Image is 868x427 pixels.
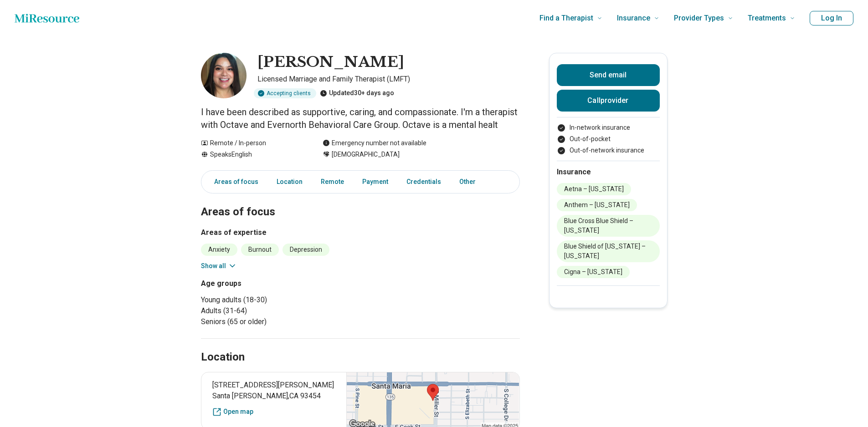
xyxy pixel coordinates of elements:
div: Speaks English [201,150,304,159]
a: Payment [357,173,394,191]
li: Anthem – [US_STATE] [557,199,637,211]
button: Send email [557,64,660,86]
p: I have been described as supportive, caring, and compassionate. I'm a therapist with Octave and E... [201,106,520,131]
h3: Age groups [201,278,357,289]
li: Seniors (65 or older) [201,316,357,327]
a: Areas of focus [203,173,264,191]
li: Out-of-network insurance [557,146,660,155]
span: [STREET_ADDRESS][PERSON_NAME] [212,380,336,391]
li: Out-of-pocket [557,134,660,144]
div: Accepting clients [254,88,316,98]
p: Licensed Marriage and Family Therapist (LMFT) [257,74,520,85]
li: Blue Cross Blue Shield – [US_STATE] [557,215,660,237]
li: Aetna – [US_STATE] [557,183,631,195]
h2: Location [201,350,245,365]
button: Show all [201,261,237,271]
a: Open map [212,407,336,417]
a: Remote [315,173,349,191]
div: Updated 30+ days ago [320,88,394,98]
li: Adults (31-64) [201,305,357,316]
h1: [PERSON_NAME] [257,53,404,72]
span: Treatments [748,12,786,25]
span: Insurance [617,12,650,25]
h3: Areas of expertise [201,227,520,238]
span: [DEMOGRAPHIC_DATA] [332,150,400,159]
li: Anxiety [201,244,237,256]
li: Young adults (18-30) [201,295,357,305]
li: Depression [282,244,329,256]
li: Burnout [241,244,279,256]
li: Cigna – [US_STATE] [557,266,630,278]
span: Find a Therapist [539,12,593,25]
a: Other [454,173,487,191]
a: Location [271,173,308,191]
div: Remote / In-person [201,138,304,148]
li: In-network insurance [557,123,660,132]
button: Log In [810,11,853,25]
ul: Payment options [557,123,660,155]
h2: Insurance [557,167,660,178]
a: Credentials [401,173,447,191]
h2: Areas of focus [201,183,520,220]
a: Home page [15,9,79,27]
span: Santa [PERSON_NAME] , CA 93454 [212,391,336,402]
div: Emergency number not available [323,138,426,148]
li: Blue Shield of [US_STATE] – [US_STATE] [557,240,660,262]
img: Nicole Martinez, Licensed Marriage and Family Therapist (LMFT) [201,53,247,98]
button: Callprovider [557,90,660,112]
span: Provider Types [674,12,724,25]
